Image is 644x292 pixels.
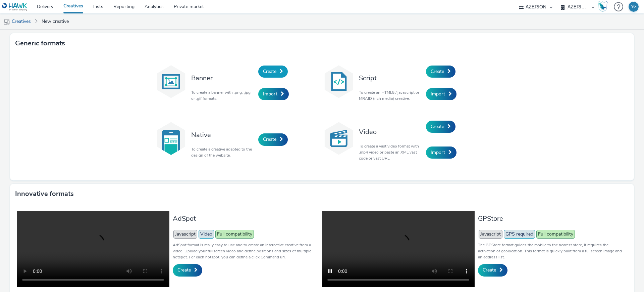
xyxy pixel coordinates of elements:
[199,230,214,239] span: Video
[359,143,423,161] p: To create a vast video format with .mp4 video or paste an XML vast code or vast URL.
[426,121,455,133] a: Create
[258,66,288,78] a: Create
[191,74,255,83] h3: Banner
[191,146,255,158] p: To create a creative adapted to the design of the website.
[359,74,423,83] h3: Script
[536,230,575,239] span: Full compatibility
[478,242,624,260] p: The GPStore format guides the mobile to the nearest store, it requires the activation of geolocat...
[191,130,255,139] h3: Native
[154,122,188,155] img: native.svg
[504,230,535,239] span: GPS required
[322,65,356,98] img: code.svg
[426,147,457,159] a: Import
[431,91,445,97] span: Import
[3,18,10,25] img: mobile
[173,230,197,239] span: Javascript
[431,123,444,130] span: Create
[263,136,276,142] span: Create
[258,88,289,100] a: Import
[38,13,72,30] a: New creative
[322,122,356,155] img: video.svg
[173,242,319,260] p: AdSpot format is really easy to use and to create an interactive creative from a video. Upload yo...
[431,149,445,156] span: Import
[598,1,608,12] img: Hawk Academy
[483,267,496,273] span: Create
[359,127,423,136] h3: Video
[177,267,191,273] span: Create
[15,38,65,48] h3: Generic formats
[431,68,444,75] span: Create
[15,189,74,199] h3: Innovative formats
[191,89,255,101] p: To create a banner with .png, .jpg or .gif formats.
[478,214,624,223] h3: GPStore
[258,133,288,145] a: Create
[359,89,423,101] p: To create an HTML5 / javascript or MRAID (rich media) creative.
[2,3,28,11] img: undefined Logo
[598,1,610,12] a: Hawk Academy
[263,68,276,75] span: Create
[173,264,202,276] a: Create
[215,230,254,239] span: Full compatibility
[173,214,319,223] h3: AdSpot
[263,91,277,97] span: Import
[479,230,502,239] span: Javascript
[426,88,457,100] a: Import
[426,66,455,78] a: Create
[154,65,188,98] img: banner.svg
[631,2,637,12] div: YG
[478,264,507,276] a: Create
